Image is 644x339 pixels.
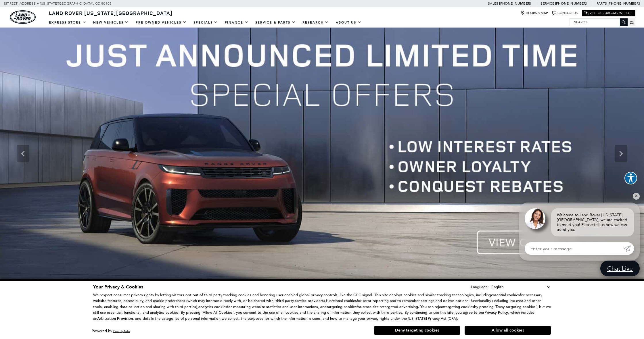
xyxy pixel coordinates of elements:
[597,1,607,5] span: Parts
[252,18,299,28] a: Service & Parts
[521,11,548,15] a: Hours & Map
[491,292,520,298] strong: essential cookies
[604,265,636,272] span: Chat Live
[4,1,112,5] a: [STREET_ADDRESS] • [US_STATE][GEOGRAPHIC_DATA], CO 80905
[608,1,640,6] a: [PHONE_NUMBER]
[555,1,587,6] a: [PHONE_NUMBER]
[10,10,36,24] a: land-rover
[10,10,36,24] img: Land Rover
[93,284,143,290] span: Your Privacy & Cookies
[615,145,627,162] div: Next
[624,242,634,255] a: Submit
[540,1,554,5] span: Service
[45,18,365,28] nav: Main Navigation
[190,18,221,28] a: Specials
[327,304,356,309] strong: targeting cookies
[45,9,176,16] a: Land Rover [US_STATE][GEOGRAPHIC_DATA]
[113,329,130,333] a: ComplyAuto
[552,11,578,15] a: Contact Us
[444,304,474,309] strong: targeting cookies
[624,172,637,186] aside: Accessibility Help Desk
[499,1,531,6] a: [PHONE_NUMBER]
[600,261,640,276] a: Chat Live
[198,304,227,309] strong: analytics cookies
[132,18,190,28] a: Pre-Owned Vehicles
[551,208,634,236] div: Welcome to Land Rover [US_STATE][GEOGRAPHIC_DATA], we are excited to meet you! Please tell us how...
[17,145,29,162] div: Previous
[488,1,498,5] span: Sales
[332,18,365,28] a: About Us
[471,285,489,289] div: Language:
[299,18,332,28] a: Research
[570,19,627,26] input: Search
[221,18,252,28] a: Finance
[584,11,633,15] a: Visit Our Jaguar Website
[490,284,551,290] select: Language Select
[97,316,133,321] strong: Arbitration Provision
[93,292,551,322] p: We respect consumer privacy rights by letting visitors opt out of third-party tracking cookies an...
[484,310,508,315] u: Privacy Policy
[374,326,460,335] button: Deny targeting cookies
[90,18,132,28] a: New Vehicles
[525,242,624,255] input: Enter your message
[525,208,545,229] img: Agent profile photo
[45,18,90,28] a: EXPRESS STORE
[92,329,130,333] div: Powered by
[465,326,551,335] button: Allow all cookies
[326,298,357,303] strong: functional cookies
[624,172,637,184] button: Explore your accessibility options
[49,9,172,16] span: Land Rover [US_STATE][GEOGRAPHIC_DATA]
